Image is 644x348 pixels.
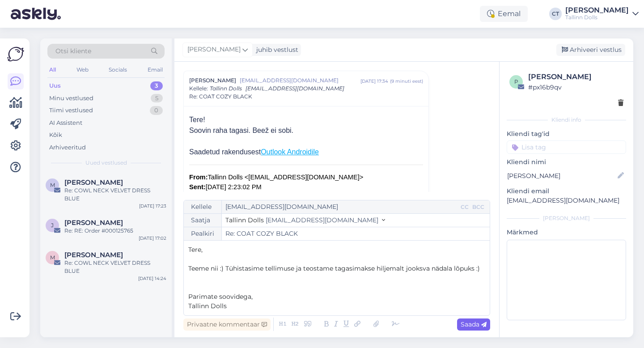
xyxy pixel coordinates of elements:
[138,275,166,282] div: [DATE] 14:24
[139,235,166,242] div: [DATE] 17:02
[64,259,166,275] div: Re: COWL NECK VELVET DRESS BLUE
[225,216,385,225] button: Tallinn Dolls [EMAIL_ADDRESS][DOMAIN_NAME]
[184,200,222,213] div: Kellele
[85,159,127,167] span: Uued vestlused
[49,106,93,115] div: Tiimi vestlused
[107,64,129,76] div: Socials
[222,227,490,240] input: Write subject here...
[51,222,54,229] span: j
[507,129,626,139] p: Kliendi tag'id
[150,81,163,90] div: 3
[514,78,518,85] span: p
[188,302,227,310] span: Tallinn Dolls
[480,6,528,22] div: Eemal
[184,214,222,227] div: Saatja
[222,200,459,213] input: Recepient...
[64,227,166,235] div: Re: RE: Order #000125765
[189,174,363,200] font: Tallinn Dolls <[EMAIL_ADDRESS][DOMAIN_NAME]> [DATE] 2:23:02 PM COAT COZY BLACK
[189,93,252,101] span: Re: COAT COZY BLACK
[49,131,62,140] div: Kõik
[565,7,639,21] a: [PERSON_NAME]Tallinn Dolls
[360,78,388,85] div: [DATE] 17:34
[189,115,423,125] div: Tere!
[528,72,623,82] div: [PERSON_NAME]
[507,214,626,222] div: [PERSON_NAME]
[253,45,298,55] div: juhib vestlust
[188,246,203,254] span: Tere,
[189,85,208,92] span: Kellele :
[507,157,626,167] p: Kliendi nimi
[240,76,360,85] span: [EMAIL_ADDRESS][DOMAIN_NAME]
[64,219,123,227] span: jana
[49,143,86,152] div: Arhiveeritud
[507,187,626,196] p: Kliendi email
[64,178,123,187] span: Merili Taevere
[139,203,166,209] div: [DATE] 17:23
[75,64,90,76] div: Web
[189,183,206,191] b: Sent:
[189,174,208,181] b: From:
[64,251,123,259] span: Mirjam Lauringson
[188,264,480,272] span: Teeme nii :) Tühistasime tellimuse ja teostame tagasimakse hiljemalt jooksva nädala lõpuks :)
[565,14,629,21] div: Tallinn Dolls
[50,182,55,188] span: M
[459,203,470,211] div: CC
[507,171,616,181] input: Lisa nimi
[507,140,626,154] input: Lisa tag
[188,293,253,301] span: Parimate soovidega,
[49,81,61,90] div: Uus
[49,119,82,127] div: AI Assistent
[189,125,423,136] div: Soovin raha tagasi. Beež ei sobi.
[189,76,236,85] span: [PERSON_NAME]
[55,47,91,56] span: Otsi kliente
[528,82,623,92] div: # px16b9qv
[64,187,166,203] div: Re: COWL NECK VELVET DRESS BLUE
[150,106,163,115] div: 0
[183,318,271,331] div: Privaatne kommentaar
[246,85,344,92] span: [EMAIL_ADDRESS][DOMAIN_NAME]
[507,116,626,124] div: Kliendi info
[189,148,261,156] span: Saadetud rakendusest
[261,148,319,156] a: Outlook Androidile
[146,64,165,76] div: Email
[549,8,562,20] div: CT
[151,94,163,103] div: 5
[47,64,58,76] div: All
[266,216,378,224] span: [EMAIL_ADDRESS][DOMAIN_NAME]
[461,320,487,328] span: Saada
[210,85,242,92] span: Tallinn Dolls
[184,227,222,240] div: Pealkiri
[507,196,626,205] p: [EMAIL_ADDRESS][DOMAIN_NAME]
[565,7,629,14] div: [PERSON_NAME]
[507,228,626,237] p: Märkmed
[7,46,24,63] img: Askly Logo
[49,94,93,103] div: Minu vestlused
[225,216,264,224] span: Tallinn Dolls
[556,44,625,56] div: Arhiveeri vestlus
[470,203,486,211] div: BCC
[390,78,423,85] div: ( 9 minuti eest )
[187,45,241,55] span: [PERSON_NAME]
[50,254,55,261] span: M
